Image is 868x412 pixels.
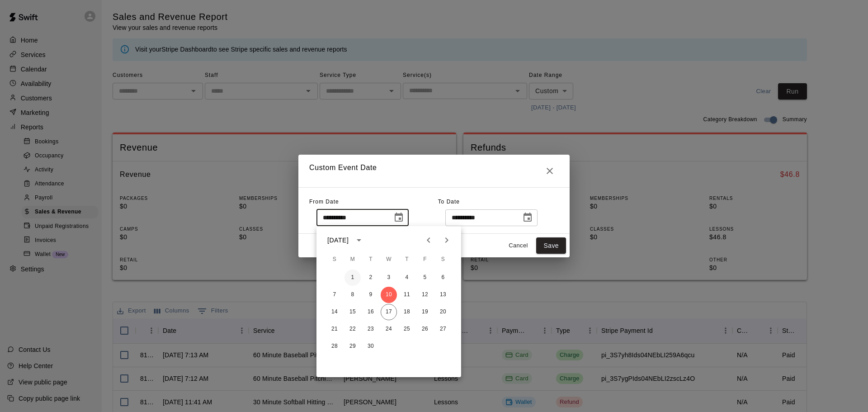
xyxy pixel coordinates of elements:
[435,321,451,337] button: 27
[438,231,456,249] button: Next month
[417,270,433,286] button: 5
[420,231,438,249] button: Previous month
[417,287,433,303] button: 12
[344,338,361,355] button: 29
[298,155,570,187] h2: Custom Event Date
[435,270,451,286] button: 6
[381,321,397,337] button: 24
[435,251,451,269] span: Saturday
[417,251,433,269] span: Friday
[326,287,343,303] button: 7
[390,208,408,227] button: Choose date, selected date is Sep 10, 2025
[435,304,451,320] button: 20
[541,162,559,180] button: Close
[399,270,415,286] button: 4
[519,208,537,227] button: Choose date, selected date is Sep 17, 2025
[363,251,379,269] span: Tuesday
[363,270,379,286] button: 2
[309,199,339,205] span: From Date
[344,321,361,337] button: 22
[326,251,343,269] span: Sunday
[363,287,379,303] button: 9
[399,304,415,320] button: 18
[363,304,379,320] button: 16
[399,287,415,303] button: 11
[381,304,397,320] button: 17
[344,270,361,286] button: 1
[399,251,415,269] span: Thursday
[363,321,379,337] button: 23
[417,321,433,337] button: 26
[344,287,361,303] button: 8
[381,287,397,303] button: 10
[381,251,397,269] span: Wednesday
[326,304,343,320] button: 14
[344,304,361,320] button: 15
[504,239,533,253] button: Cancel
[381,270,397,286] button: 3
[536,237,566,254] button: Save
[399,321,415,337] button: 25
[326,338,343,355] button: 28
[438,199,460,205] span: To Date
[326,321,343,337] button: 21
[344,251,361,269] span: Monday
[363,338,379,355] button: 30
[327,236,349,245] div: [DATE]
[435,287,451,303] button: 13
[417,304,433,320] button: 19
[351,232,367,248] button: calendar view is open, switch to year view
